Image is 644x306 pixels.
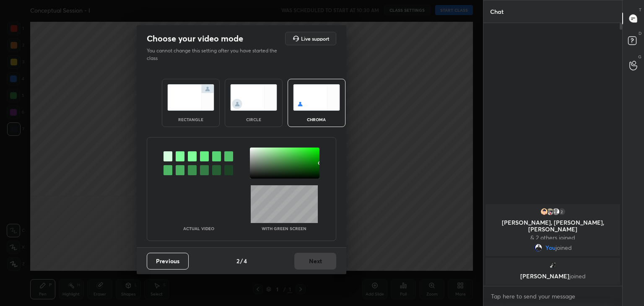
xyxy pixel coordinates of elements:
[244,257,247,265] h4: 4
[549,261,557,270] img: 9951e81bf3904bb3aaa284087ee48294.jpg
[236,257,239,265] h4: 2
[491,234,615,241] p: & 2 others joined
[491,273,615,280] p: [PERSON_NAME]
[540,207,548,216] img: 11679915_8A25A008-7B21-4014-B01B-653364CED89A.png
[556,244,572,251] span: joined
[293,84,340,111] img: chromaScreenIcon.c19ab0a0.svg
[545,244,556,251] span: You
[147,47,283,62] p: You cannot change this setting after you have started the class
[534,244,542,252] img: 06bb0d84a8f94ea8a9cc27b112cd422f.jpg
[300,117,333,122] div: chroma
[147,253,189,270] button: Previous
[483,0,510,23] p: Chat
[147,33,243,44] h2: Choose your video mode
[558,207,566,216] div: 2
[301,36,329,41] h5: Live support
[183,226,214,231] p: Actual Video
[546,207,554,216] img: 873b068f77574790bb46b1f4a7ac962d.jpg
[569,272,586,280] span: joined
[491,219,615,233] p: [PERSON_NAME], [PERSON_NAME], [PERSON_NAME]
[638,54,641,60] p: G
[240,257,243,265] h4: /
[639,30,641,36] p: D
[639,7,641,13] p: T
[262,226,306,231] p: With green screen
[552,207,560,216] img: default.png
[230,84,277,111] img: circleScreenIcon.acc0effb.svg
[167,84,214,111] img: normalScreenIcon.ae25ed63.svg
[174,117,208,122] div: rectangle
[237,117,270,122] div: circle
[483,202,622,286] div: grid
